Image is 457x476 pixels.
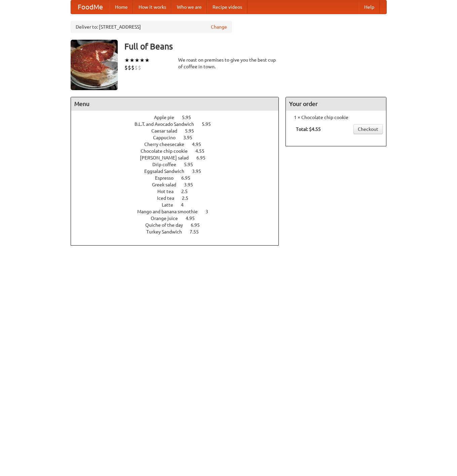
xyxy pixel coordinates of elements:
[172,0,207,14] a: Who we are
[152,182,205,187] a: Greek salad 3.95
[135,64,138,71] li: $
[141,148,217,154] a: Chocolate chip cookie 4.55
[192,142,208,147] span: 4.95
[353,124,383,134] a: Checkout
[133,0,172,14] a: How it works
[182,115,198,120] span: 5.95
[181,202,190,208] span: 4
[154,115,203,120] a: Apple pie 5.95
[145,222,190,228] span: Quiche of the day
[141,148,194,154] span: Chocolate chip cookie
[186,216,201,221] span: 4.95
[205,209,215,214] span: 3
[152,162,205,167] a: Drip coffee 5.95
[155,175,180,181] span: Espresso
[71,0,110,14] a: FoodMe
[289,114,383,121] li: 1 × Chocolate chip cookie
[129,57,135,64] li: ★
[131,64,135,71] li: $
[151,216,207,221] a: Orange juice 4.95
[144,142,214,147] a: Cherry cheesecake 4.95
[138,64,141,71] li: $
[124,64,128,71] li: $
[190,229,205,234] span: 7.55
[146,229,189,234] span: Turkey Sandwich
[185,128,201,134] span: 5.95
[71,21,232,33] div: Deliver to: [STREET_ADDRESS]
[153,135,182,140] span: Cappucino
[178,57,279,70] div: We roast on premises to give you the best cup of coffee in town.
[157,195,201,201] a: Iced tea 2.5
[153,135,205,140] a: Cappucino 3.95
[135,57,140,64] li: ★
[151,216,185,221] span: Orange juice
[191,222,206,228] span: 6.95
[124,40,387,53] h3: Full of Beans
[162,202,180,208] span: Latte
[157,189,180,194] span: Hot tea
[155,175,203,181] a: Espresso 6.95
[195,148,211,154] span: 4.55
[152,182,183,187] span: Greek salad
[184,162,200,167] span: 5.95
[181,175,197,181] span: 6.95
[192,169,208,174] span: 3.95
[359,0,380,14] a: Help
[137,209,204,214] span: Mango and banana smoothie
[146,229,211,234] a: Turkey Sandwich 7.55
[71,40,118,90] img: angular.jpg
[181,189,194,194] span: 2.5
[137,209,221,214] a: Mango and banana smoothie 3
[162,202,196,208] a: Latte 4
[151,128,184,134] span: Caesar salad
[196,155,212,160] span: 6.95
[151,128,206,134] a: Caesar salad 5.95
[110,0,133,14] a: Home
[182,195,195,201] span: 2.5
[144,169,191,174] span: Eggsalad Sandwich
[124,57,129,64] li: ★
[135,121,201,127] span: B.L.T. and Avocado Sandwich
[140,155,195,160] span: [PERSON_NAME] salad
[202,121,218,127] span: 5.95
[135,121,223,127] a: B.L.T. and Avocado Sandwich 5.95
[152,162,183,167] span: Drip coffee
[145,57,150,64] li: ★
[140,57,145,64] li: ★
[144,169,214,174] a: Eggsalad Sandwich 3.95
[128,64,131,71] li: $
[154,115,181,120] span: Apple pie
[140,155,218,160] a: [PERSON_NAME] salad 6.95
[71,97,279,111] h4: Menu
[157,189,200,194] a: Hot tea 2.5
[296,126,321,132] b: Total: $4.55
[211,24,227,30] a: Change
[207,0,247,14] a: Recipe videos
[183,135,199,140] span: 3.95
[144,142,191,147] span: Cherry cheesecake
[145,222,212,228] a: Quiche of the day 6.95
[286,97,386,111] h4: Your order
[184,182,200,187] span: 3.95
[157,195,181,201] span: Iced tea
